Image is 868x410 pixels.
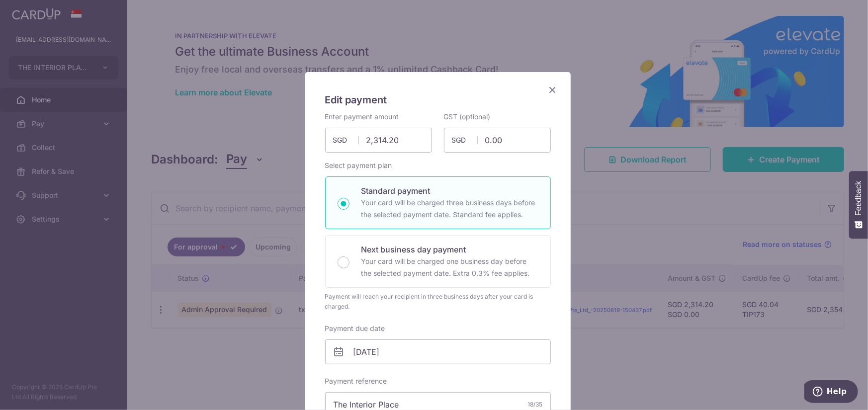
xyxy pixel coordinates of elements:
[325,376,387,386] label: Payment reference
[325,292,551,312] div: Payment will reach your recipient in three business days after your card is charged.
[325,112,399,122] label: Enter payment amount
[444,128,551,153] input: 0.00
[325,339,551,364] input: DD / MM / YYYY
[804,380,858,405] iframe: Opens a widget where you can find more information
[854,181,863,216] span: Feedback
[547,84,559,96] button: Close
[452,135,478,145] span: SGD
[361,197,538,221] p: Your card will be charged three business days before the selected payment date. Standard fee appl...
[361,185,538,197] p: Standard payment
[333,135,359,145] span: SGD
[849,171,868,239] button: Feedback - Show survey
[361,244,538,255] p: Next business day payment
[361,255,538,279] p: Your card will be charged one business day before the selected payment date. Extra 0.3% fee applies.
[528,400,543,410] div: 18/35
[325,161,392,170] label: Select payment plan
[325,128,432,153] input: 0.00
[325,92,551,108] h5: Edit payment
[325,324,385,333] label: Payment due date
[444,112,491,122] label: GST (optional)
